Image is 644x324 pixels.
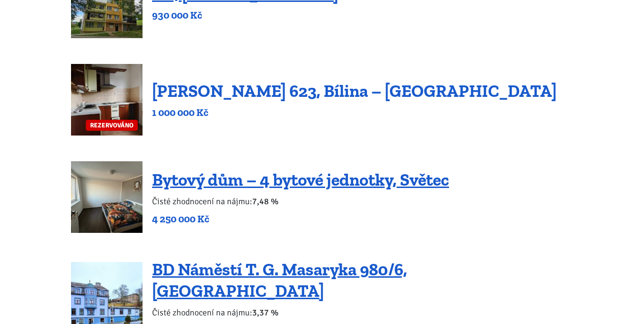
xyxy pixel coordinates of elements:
[152,195,449,208] p: Čisté zhodnocení na nájmu:
[152,306,573,319] p: Čisté zhodnocení na nájmu:
[152,259,407,301] a: BD Náměstí T. G. Masaryka 980/6, [GEOGRAPHIC_DATA]
[252,307,278,318] b: 3,37 %
[152,9,338,22] p: 930 000 Kč
[252,196,278,207] b: 7,48 %
[71,64,143,136] a: REZERVOVÁNO
[152,212,449,226] p: 4 250 000 Kč
[152,81,557,101] a: [PERSON_NAME] 623, Bílina – [GEOGRAPHIC_DATA]
[152,106,557,119] p: 1 000 000 Kč
[86,120,138,131] span: REZERVOVÁNO
[152,169,449,190] a: Bytový dům – 4 bytové jednotky, Světec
